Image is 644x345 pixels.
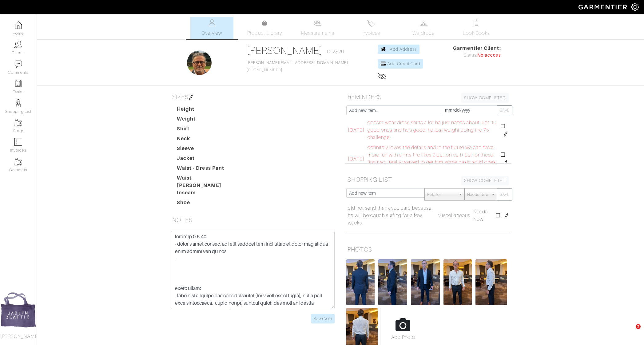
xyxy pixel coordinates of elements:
button: SAVE [497,188,512,200]
span: [PHONE_NUMBER] [247,61,348,72]
span: [DATE] [348,155,364,163]
img: basicinfo-40fd8af6dae0f16599ec9e87c0ef1c0a1fdea2edbe929e3d69a839185d80c458.svg [208,19,216,27]
a: Product Library [243,20,286,37]
img: clients-icon-6bae9207a08558b7cb47a8932f037763ab4055f8c8b6bfacd5dc20c3e0201464.png [14,41,22,48]
input: Add new item [346,188,425,198]
a: did not send thank you card because he will be couch surfing for a few weeks. [348,204,435,227]
img: dashboard-icon-dbcd8f5a0b271acd01030246c82b418ddd0df26cd7fceb0bd07c9910d44c42f6.png [14,21,22,29]
img: pen-cf24a1663064a2ec1b9c1bd2387e9de7a2fa800b781884d57f21acf72779bad2.png [504,213,509,218]
dt: Weight [172,115,242,125]
dt: Neck [172,135,242,145]
span: Look Books [463,30,490,37]
span: No access [477,52,501,59]
img: UedatSEgSUUEHcB3UYKf8ck2 [475,259,507,305]
span: 2 [636,324,641,329]
img: orders-icon-0abe47150d42831381b5fb84f609e132dff9fe21cb692f30cb5eec754e2cba89.png [14,138,22,146]
a: SHOW COMPLETED [461,176,509,185]
span: Add Credit Card [387,61,420,66]
img: orders-27d20c2124de7fd6de4e0e44c1d41de31381a507db9b33961299e4e07d508b8c.svg [367,19,375,27]
img: pen-cf24a1663064a2ec1b9c1bd2387e9de7a2fa800b781884d57f21acf72779bad2.png [189,95,193,100]
dt: Shirt [172,125,242,135]
span: doesn't wear dress shirts a lot he just needs about 9 or 10 good ones and he's good. he lost weig... [368,119,498,141]
h5: NOTES [170,214,336,226]
span: Overview [201,30,222,37]
img: todo-9ac3debb85659649dc8f770b8b6100bb5dab4b48dedcbae339e5042a72dfd3cc.svg [473,19,480,27]
span: Miscellaneous [438,213,471,218]
dt: Inseam [172,189,242,199]
img: measurements-466bbee1fd09ba9460f595b01e5d73f9e2bff037440d3c8f018324cb6cdf7a4a.svg [314,19,321,27]
h5: PHOTOS [345,243,511,256]
img: reminder-icon-8004d30b9f0a5d33ae49ab947aed9ed385cf756f9e5892f1edd6e32f2345188e.png [14,80,22,87]
span: ID: #826 [326,48,344,55]
span: Measurements [301,30,335,37]
input: Add new item... [346,105,442,115]
img: JSEXsfoQMHAr56GfGq1UkSr2 [411,259,440,305]
span: Needs Now [467,188,489,201]
span: Add Address [390,47,417,52]
dt: Waist - [PERSON_NAME] [172,174,242,189]
img: comment-icon-a0a6a9ef722e966f86d9cbdc48e553b5cf19dbc54f86b18d962a5391bc8f6eb6.png [14,60,22,68]
dt: Shoe [172,199,242,209]
span: Wardrobe [412,30,435,37]
span: Product Library [247,30,282,37]
a: Measurements [296,17,340,39]
a: Add Credit Card [378,59,423,69]
img: MDGKHn2jqDqzxJ27nnsj26P7 [378,259,407,305]
a: Wardrobe [402,17,445,39]
span: Garmentier Client: [453,45,501,52]
span: Needs Now [473,209,488,222]
a: [PERSON_NAME][EMAIL_ADDRESS][DOMAIN_NAME] [247,61,348,65]
span: Retailer [427,188,456,201]
dt: Jacket [172,155,242,165]
iframe: Intercom live chat [623,324,638,339]
img: garmentier-logo-header-white-b43fb05a5012e4ada735d5af1a66efaba907eab6374d6393d1fbf88cb4ef424d.png [575,2,631,12]
a: Invoices [349,17,392,39]
img: wardrobe-487a4870c1b7c33e795ec22d11cfc2ed9d08956e64fb3008fe2437562e282088.svg [420,19,427,27]
textarea: loremip 0-5-40 - dolor's amet consec, adi elit seddoei tem inci utlab et dolor mag aliqua enim ad... [171,231,335,309]
h5: REMINDERS [345,91,511,103]
input: Save Note [311,314,335,323]
a: [PERSON_NAME] [247,45,323,56]
img: garments-icon-b7da505a4dc4fd61783c78ac3ca0ef83fa9d6f193b1c9dc38574b1d14d53ca28.png [14,119,22,126]
img: gear-icon-white-bd11855cb880d31180b6d7d6211b90ccbf57a29d726f0c71d8c61bd08dd39cc2.png [631,3,639,11]
img: garments-icon-b7da505a4dc4fd61783c78ac3ca0ef83fa9d6f193b1c9dc38574b1d14d53ca28.png [14,158,22,165]
img: pen-cf24a1663064a2ec1b9c1bd2387e9de7a2fa800b781884d57f21acf72779bad2.png [503,132,508,137]
dt: Sleeve [172,145,242,155]
dt: Height [172,105,242,115]
span: Invoices [361,30,380,37]
a: Overview [190,17,233,39]
button: SAVE [497,105,512,115]
a: Look Books [455,17,498,39]
dt: Waist - Dress Pant [172,165,242,174]
img: CRdxyXwnRXKXn2sxPyskGQC2 [346,259,375,305]
img: pen-cf24a1663064a2ec1b9c1bd2387e9de7a2fa800b781884d57f21acf72779bad2.png [503,160,508,165]
a: SHOW COMPLETED [461,93,509,103]
div: Status: [453,52,501,59]
span: definitely loves the details and in the future we can have more fun with shirts (he likes 2 butto... [368,144,498,173]
h5: SHOPPING LIST [345,173,511,186]
h5: SIZES [170,91,336,103]
a: Add Address [378,45,419,54]
span: [DATE] [348,126,364,134]
img: J4gxt1efGgEqCK32dJ57gQ5w [443,259,472,305]
img: stylists-icon-eb353228a002819b7ec25b43dbf5f0378dd9e0616d9560372ff212230b889e62.png [14,99,22,107]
